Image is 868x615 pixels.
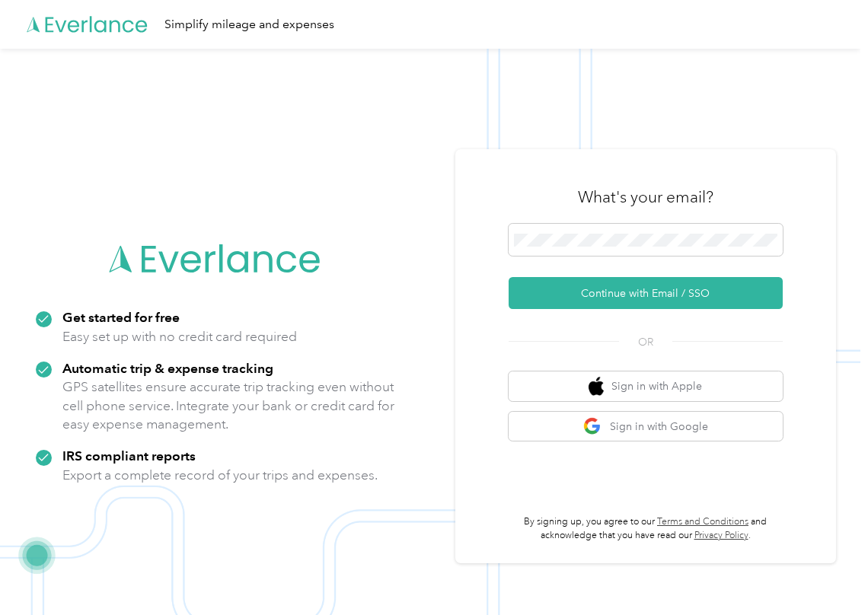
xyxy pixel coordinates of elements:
strong: Get started for free [62,309,180,325]
strong: IRS compliant reports [62,448,196,464]
p: GPS satellites ensure accurate trip tracking even without cell phone service. Integrate your bank... [62,378,395,434]
span: OR [619,334,672,350]
button: apple logoSign in with Apple [509,371,783,401]
a: Privacy Policy [694,530,748,541]
p: Easy set up with no credit card required [62,327,297,346]
h3: What's your email? [578,186,713,208]
img: google logo [583,417,602,436]
button: Continue with Email / SSO [509,277,783,309]
p: By signing up, you agree to our and acknowledge that you have read our . [509,515,783,542]
div: Simplify mileage and expenses [164,15,334,34]
button: google logoSign in with Google [509,412,783,441]
strong: Automatic trip & expense tracking [62,360,273,376]
p: Export a complete record of your trips and expenses. [62,466,378,485]
iframe: Everlance-gr Chat Button Frame [783,530,868,615]
img: apple logo [589,377,604,396]
a: Terms and Conditions [657,516,748,527]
